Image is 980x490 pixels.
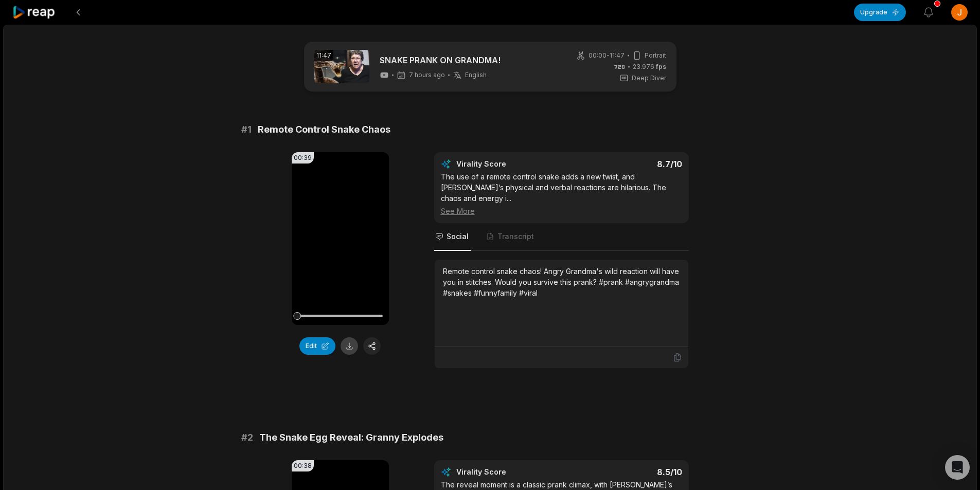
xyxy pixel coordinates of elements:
nav: Tabs [434,223,689,251]
span: Social [447,231,469,242]
div: Virality Score [456,467,567,477]
span: # 2 [241,430,253,445]
a: SNAKE PRANK ON GRANDMA! [380,54,501,66]
span: 00:00 - 11:47 [589,51,625,60]
div: 8.5 /10 [572,467,682,477]
span: # 1 [241,122,252,137]
span: 7 hours ago [409,71,445,79]
span: fps [656,63,666,70]
div: The use of a remote control snake adds a new twist, and [PERSON_NAME]’s physical and verbal react... [441,171,682,216]
span: The Snake Egg Reveal: Granny Explodes [259,430,443,445]
div: Open Intercom Messenger [945,455,970,480]
div: Virality Score [456,159,567,169]
button: Edit [299,337,335,355]
div: 8.7 /10 [572,159,682,169]
div: See More [441,206,682,216]
span: Remote Control Snake Chaos [258,122,390,137]
span: Transcript [497,231,534,242]
button: Upgrade [854,4,906,21]
span: English [465,71,487,79]
div: Remote control snake chaos! Angry Grandma's wild reaction will have you in stitches. Would you su... [443,266,680,298]
span: Portrait [645,51,666,60]
span: Deep Diver [632,74,666,83]
span: 23.976 [633,62,666,71]
video: Your browser does not support mp4 format. [292,152,389,325]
